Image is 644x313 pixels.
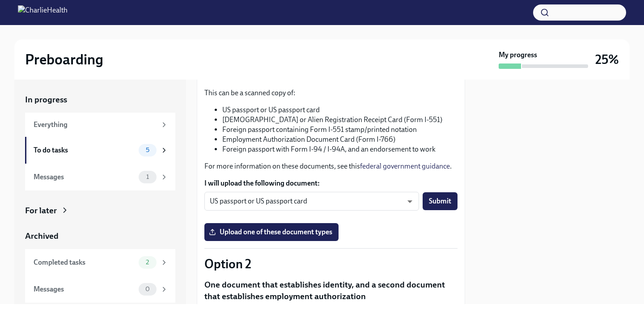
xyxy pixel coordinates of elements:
div: Completed tasks [34,258,135,267]
a: Messages0 [25,276,175,303]
span: 5 [140,147,155,153]
a: Archived [25,230,175,242]
span: 2 [140,259,154,266]
li: US passport or US passport card [222,105,458,115]
a: In progress [25,94,175,106]
div: To do tasks [34,145,135,155]
p: This can be a scanned copy of: [204,88,458,98]
p: One document that establishes identity, and a second document that establishes employment authori... [204,279,458,302]
div: US passport or US passport card [204,192,419,211]
button: Submit [423,192,458,210]
a: To do tasks5 [25,137,175,164]
span: 0 [140,286,155,292]
strong: My progress [499,50,537,60]
label: I will upload the following document: [204,178,458,188]
div: Everything [34,120,157,130]
li: Employment Authorization Document Card (Form I-766) [222,135,458,144]
h2: Preboarding [25,51,103,68]
div: Messages [34,284,135,294]
label: Upload one of these document types [204,223,339,241]
a: Everything [25,113,175,137]
a: For later [25,205,175,216]
div: For later [25,205,57,216]
h3: 25% [595,51,619,68]
p: For more information on these documents, see this . [204,161,458,171]
span: 1 [141,173,154,180]
span: Upload one of these document types [211,228,332,237]
img: CharlieHealth [18,5,68,20]
div: Messages [34,172,135,182]
li: Foreign passport containing Form I-551 stamp/printed notation [222,125,458,135]
a: Completed tasks2 [25,249,175,276]
a: federal government guidance [360,162,450,170]
span: Submit [429,197,451,206]
a: Messages1 [25,164,175,190]
p: Option 2 [204,256,458,272]
li: [DEMOGRAPHIC_DATA] or Alien Registration Receipt Card (Form I-551) [222,115,458,125]
li: Foreign passport with Form I-94 / I-94A, and an endorsement to work [222,144,458,154]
